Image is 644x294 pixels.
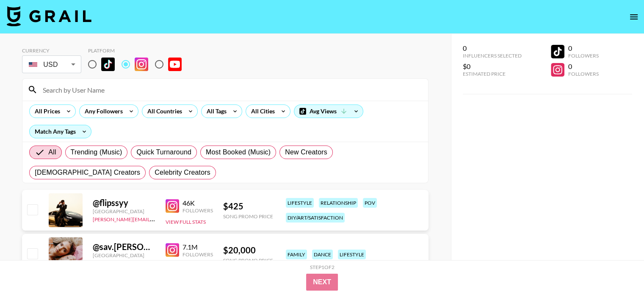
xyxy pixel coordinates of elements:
span: Quick Turnaround [136,147,191,157]
div: Followers [182,207,213,214]
div: Estimated Price [463,71,522,77]
div: diy/art/satisfaction [286,213,345,223]
div: All Countries [142,105,184,118]
img: Instagram [135,58,148,71]
div: Followers [568,71,598,77]
div: USD [24,57,80,72]
div: @ sav.[PERSON_NAME] [93,242,155,252]
div: Step 1 of 2 [310,264,334,270]
div: Currency [22,47,81,54]
div: All Tags [202,105,228,118]
a: [PERSON_NAME][EMAIL_ADDRESS][DOMAIN_NAME] [93,214,218,223]
div: relationship [319,198,358,208]
div: Avg Views [294,105,363,118]
div: Any Followers [80,105,124,118]
div: All Cities [246,105,276,118]
div: Match Any Tags [30,125,91,138]
span: New Creators [285,147,327,157]
img: TikTok [101,58,115,71]
div: 7.1M [182,243,213,251]
div: pov [363,198,377,208]
div: [GEOGRAPHIC_DATA] [93,252,155,258]
div: 0 [568,62,598,71]
button: open drawer [625,8,642,25]
iframe: Drift Widget Chat Controller [602,252,634,284]
div: lifestyle [338,250,366,259]
button: Next [306,274,338,291]
div: $ 20,000 [223,245,273,256]
div: family [286,250,307,259]
div: 46K [182,199,213,207]
div: Song Promo Price [223,213,273,220]
img: Instagram [166,199,179,213]
img: Grail Talent [7,6,91,26]
img: Instagram [166,243,179,257]
div: [GEOGRAPHIC_DATA] [93,208,155,214]
div: Followers [568,52,598,59]
div: 0 [463,44,522,52]
img: YouTube [168,58,182,71]
div: Influencers Selected [463,52,522,59]
span: Most Booked (Music) [206,147,271,157]
span: Trending (Music) [71,147,122,157]
div: Song Promo Price [223,257,273,264]
button: View Full Stats [166,219,206,225]
span: [DEMOGRAPHIC_DATA] Creators [35,168,140,178]
div: Platform [88,47,188,54]
div: dance [312,250,333,259]
span: Celebrity Creators [155,168,210,178]
input: Search by User Name [38,83,423,96]
div: $ 425 [223,201,273,212]
div: $0 [463,62,522,71]
div: @ flipssyy [93,198,155,208]
span: All [48,147,56,157]
div: All Prices [30,105,62,118]
div: lifestyle [286,198,314,208]
div: 0 [568,44,598,52]
div: Followers [182,251,213,258]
